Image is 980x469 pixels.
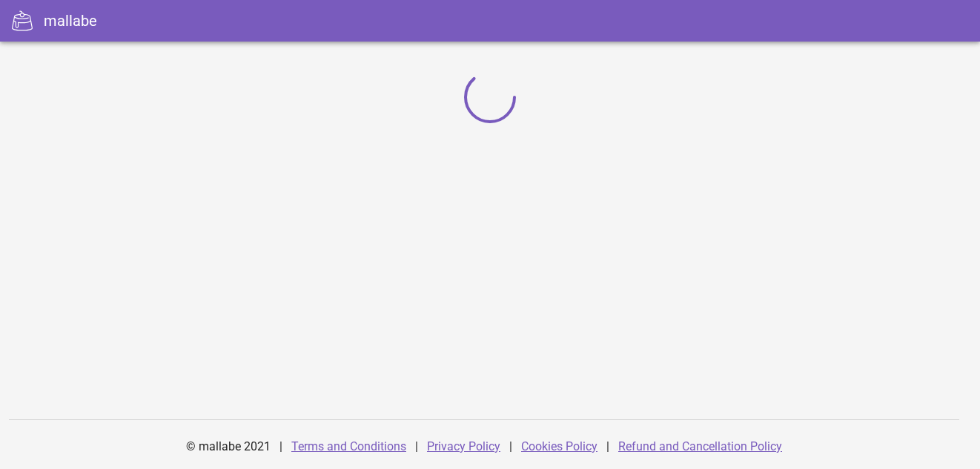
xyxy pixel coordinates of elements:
[521,439,597,453] a: Cookies Policy
[606,429,609,465] div: |
[177,429,279,465] div: © mallabe 2021
[427,439,500,453] a: Privacy Policy
[618,439,782,453] a: Refund and Cancellation Policy
[509,429,512,465] div: |
[415,429,418,465] div: |
[291,439,406,453] a: Terms and Conditions
[44,10,97,32] div: mallabe
[279,429,282,465] div: |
